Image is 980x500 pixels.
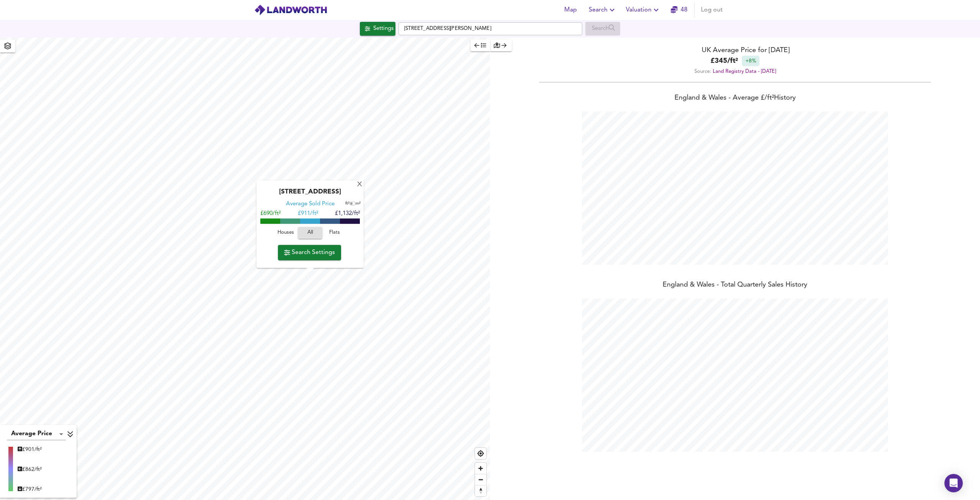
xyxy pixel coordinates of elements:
span: m² [356,202,361,206]
div: England & Wales - Average £/ ft² History [490,93,980,104]
button: Find my location [475,448,486,459]
b: £ 345 / ft² [710,56,738,66]
a: Land Registry Data - [DATE] [713,69,776,74]
span: Houses [275,229,296,238]
div: £ 901/ft² [18,446,42,453]
button: Search [586,2,620,18]
span: Log out [701,5,723,15]
div: £ 862/ft² [18,466,42,473]
button: Log out [698,2,726,18]
span: Reset bearing to north [475,485,486,496]
button: Map [558,2,583,18]
div: Source: [490,66,980,77]
span: £1,132/ft² [335,211,360,217]
div: +8% [742,56,759,66]
div: £ 797/ft² [18,485,42,493]
span: Flats [324,229,345,238]
span: £ 911/ft² [298,211,318,217]
span: Map [561,5,580,15]
div: Average Sold Price [286,201,335,208]
img: logo [254,4,327,16]
div: Settings [373,24,394,34]
span: All [302,229,318,238]
button: Valuation [623,2,664,18]
span: Search [589,5,617,15]
div: Average Price [7,428,66,440]
button: Reset bearing to north [475,485,486,496]
button: Flats [322,227,347,239]
span: Search Settings [284,247,335,258]
button: Zoom out [475,474,486,485]
span: ft² [345,202,350,206]
button: 48 [667,2,691,18]
button: Settings [360,22,395,36]
div: Enable a Source before running a Search [585,22,620,36]
button: Houses [273,227,298,239]
button: Search Settings [278,245,341,260]
div: UK Average Price for [DATE] [490,45,980,56]
div: X [356,181,363,189]
span: £690/ft² [260,211,281,217]
div: England & Wales - Total Quarterly Sales History [490,280,980,291]
button: Zoom in [475,463,486,474]
div: [STREET_ADDRESS] [260,189,360,201]
a: 48 [671,5,688,15]
div: Click to configure Search Settings [360,22,395,36]
input: Enter a location... [399,22,582,35]
div: Open Intercom Messenger [944,474,963,492]
span: Valuation [626,5,661,15]
button: All [298,227,322,239]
